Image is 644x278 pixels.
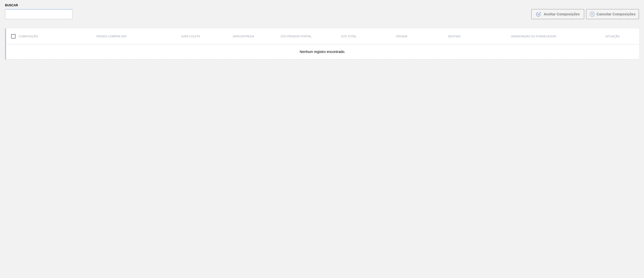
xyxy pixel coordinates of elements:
[586,9,639,19] button: Cancelar Composições
[59,35,164,38] div: Pedido Compra SAP
[531,9,584,19] button: Aceitar Composições
[544,12,580,16] span: Aceitar Composições
[428,35,481,38] div: Destino
[5,2,72,9] label: Buscar
[323,35,375,38] div: Qtd Total
[586,35,639,38] div: Situação
[217,35,270,38] div: Data entrega
[375,35,428,38] div: Origem
[6,31,59,42] div: Composição
[164,35,217,38] div: Data coleta
[270,35,323,38] div: Qtd Pedidos Portal
[597,12,636,16] span: Cancelar Composições
[300,50,345,54] span: Nenhum registro encontrado.
[481,35,586,38] div: Observação do Fornecedor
